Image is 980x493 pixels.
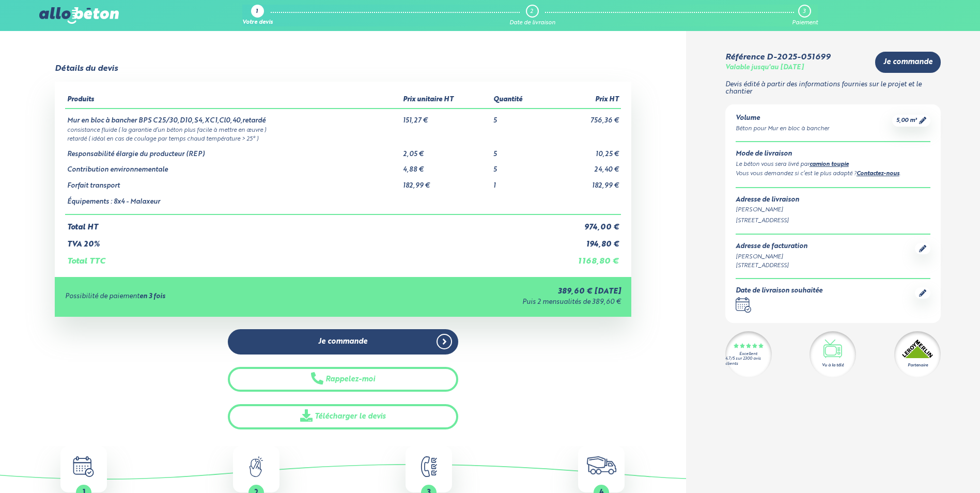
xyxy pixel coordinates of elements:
div: Votre devis [242,20,273,26]
div: Date de livraison [509,20,555,26]
p: Devis édité à partir des informations fournies sur le projet et le chantier [725,81,941,96]
td: 974,00 € [547,214,621,232]
td: Contribution environnementale [65,158,401,174]
iframe: Help widget launcher [888,453,969,482]
div: [STREET_ADDRESS] [736,217,930,225]
th: Produits [65,92,401,109]
a: Je commande [228,329,458,355]
td: Total HT [65,214,546,232]
td: 1 168,80 € [547,249,621,266]
div: Date de livraison souhaitée [736,287,822,295]
button: Rappelez-moi [228,367,458,392]
div: [STREET_ADDRESS] [736,261,807,270]
div: Référence D-2025-051699 [725,53,830,62]
td: 1 [491,174,546,190]
div: Volume [736,115,829,122]
div: [PERSON_NAME] [736,253,807,261]
td: Équipements : 8x4 - Malaxeur [65,190,401,215]
td: 5 [491,109,546,125]
td: Forfait transport [65,174,401,190]
div: 1 [256,9,258,16]
td: 756,36 € [547,109,621,125]
a: Télécharger le devis [228,404,458,429]
a: 3 Paiement [792,5,818,26]
a: 2 Date de livraison [509,5,555,26]
td: Mur en bloc à bancher BPS C25/30,D10,S4,XC1,Cl0,40,retardé [65,109,401,125]
strong: en 3 fois [139,293,165,300]
a: camion toupie [810,162,849,167]
div: [PERSON_NAME] [736,206,930,214]
img: truck.c7a9816ed8b9b1312949.png [587,456,616,474]
td: consistance fluide ( la garantie d’un béton plus facile à mettre en œuvre ) [65,125,620,134]
div: 389,60 € [DATE] [345,287,621,296]
a: Contactez-nous [857,171,899,177]
td: 24,40 € [547,158,621,174]
div: Puis 2 mensualités de 389,60 € [345,299,621,306]
div: Excellent [739,352,757,357]
td: 5 [491,158,546,174]
div: Valable jusqu'au [DATE] [725,64,804,72]
div: 3 [803,8,805,15]
td: Total TTC [65,249,546,266]
div: Paiement [792,20,818,26]
td: retardé ( idéal en cas de coulage par temps chaud température > 25° ) [65,134,620,143]
div: Possibilité de paiement [65,293,345,301]
div: 4.7/5 sur 2300 avis clients [725,357,772,366]
div: Adresse de facturation [736,243,807,251]
td: 2,05 € [401,143,492,159]
div: Vu à la télé [822,362,844,368]
div: Béton pour Mur en bloc à bancher [736,125,829,133]
td: 10,25 € [547,143,621,159]
div: Partenaire [908,362,928,368]
td: 182,99 € [547,174,621,190]
td: TVA 20% [65,232,546,249]
th: Prix HT [547,92,621,109]
td: 182,99 € [401,174,492,190]
div: 2 [530,8,533,15]
div: Le béton vous sera livré par [736,160,930,170]
th: Prix unitaire HT [401,92,492,109]
span: Je commande [318,337,367,346]
td: 151,27 € [401,109,492,125]
div: Détails du devis [55,64,118,73]
th: Quantité [491,92,546,109]
td: 5 [491,143,546,159]
a: 1 Votre devis [242,5,273,26]
span: Je commande [883,58,932,67]
a: Je commande [875,52,941,73]
td: 194,80 € [547,232,621,249]
div: Mode de livraison [736,150,930,158]
img: allobéton [39,7,119,24]
td: Responsabilité élargie du producteur (REP) [65,143,401,159]
td: 4,88 € [401,158,492,174]
div: Adresse de livraison [736,196,930,204]
div: Vous vous demandez si c’est le plus adapté ? . [736,170,930,179]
